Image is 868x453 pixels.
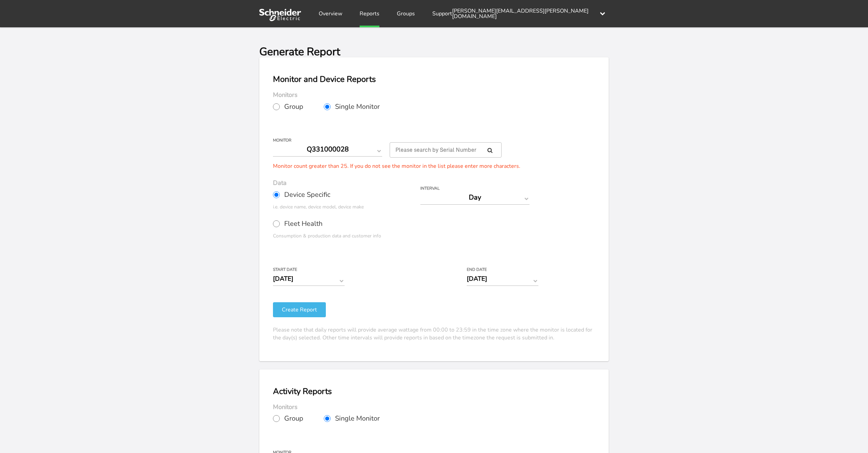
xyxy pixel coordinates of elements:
[390,138,496,142] label: For large monitor counts
[273,326,595,342] p: Please note that daily reports will provide average wattage from 00:00 to 23:59 in the time zone ...
[273,232,420,239] div: Consumption & production data and customer info
[284,103,303,110] span: Group
[335,103,380,110] span: Single Monitor
[273,404,595,410] h3: Monitors
[273,180,595,186] h3: Data
[273,387,595,395] h2: Activity Reports
[259,9,301,21] img: Sense Logo
[273,415,280,422] input: Group
[335,415,380,422] span: Single Monitor
[284,415,303,422] span: Group
[273,203,420,210] div: i.e. device name, device model, device make
[259,46,340,57] h1: Generate Report
[273,220,280,227] input: Fleet Health
[284,220,322,227] span: Fleet Health
[324,103,331,110] input: Single Monitor
[284,191,330,198] span: Device Specific
[273,75,595,83] h2: Monitor and Device Reports
[324,415,331,422] input: Single Monitor
[273,92,595,98] h3: Monitors
[273,302,326,317] button: Create Report
[390,142,502,158] input: Please search by Serial Number
[273,138,385,142] label: Monitor
[273,267,339,272] label: Start Date
[273,163,520,169] div: Monitor count greater than 25. If you do not see the monitor in the list please enter more charac...
[273,103,280,110] input: Group
[273,191,280,198] input: Device Specific
[420,186,563,190] label: Interval
[467,267,533,272] label: End Date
